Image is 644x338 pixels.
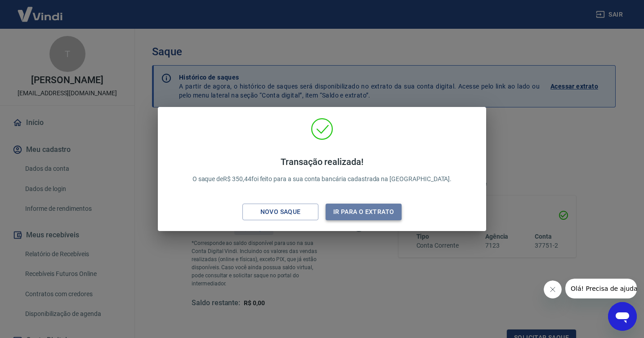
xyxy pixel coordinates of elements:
h4: Transação realizada! [192,156,452,167]
iframe: Botão para abrir a janela de mensagens [608,302,637,331]
iframe: Fechar mensagem [544,280,562,298]
iframe: Mensagem da empresa [565,279,637,298]
p: O saque de R$ 350,44 foi feito para a sua conta bancária cadastrada na [GEOGRAPHIC_DATA]. [192,156,452,184]
div: Novo saque [250,206,312,218]
button: Novo saque [242,204,318,220]
button: Ir para o extrato [326,204,402,220]
span: Olá! Precisa de ajuda? [5,6,76,13]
